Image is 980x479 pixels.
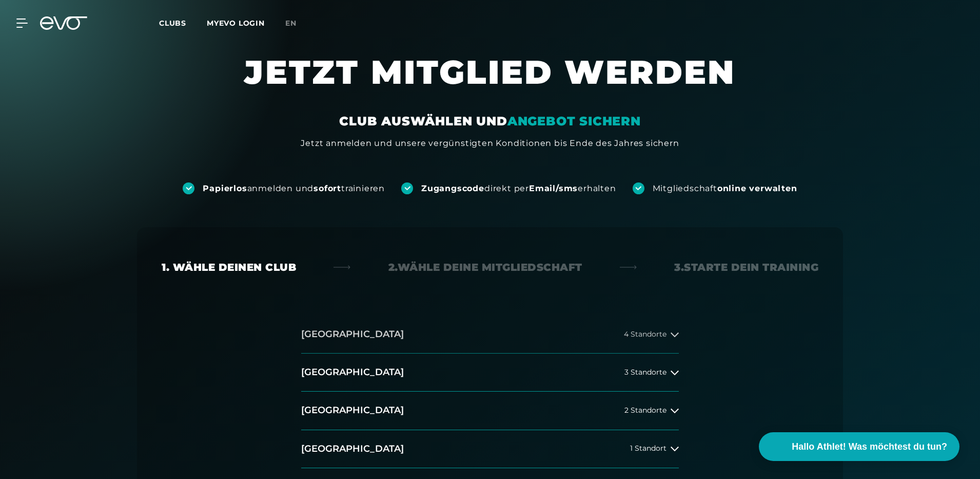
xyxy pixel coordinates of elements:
[301,443,404,455] h2: [GEOGRAPHIC_DATA]
[301,430,679,468] button: [GEOGRAPHIC_DATA]1 Standort
[285,17,309,29] a: en
[717,183,797,193] strong: online verwalten
[207,19,265,28] a: MYEVO LOGIN
[301,328,404,341] h2: [GEOGRAPHIC_DATA]
[421,183,484,193] strong: Zugangscode
[388,260,582,274] div: 2. Wähle deine Mitgliedschaft
[624,407,667,414] span: 2 Standorte
[203,183,385,194] div: anmelden und trainieren
[159,19,186,28] span: Clubs
[162,260,296,274] div: 1. Wähle deinen Club
[624,369,667,376] span: 3 Standorte
[301,137,679,150] div: Jetzt anmelden und unsere vergünstigten Konditionen bis Ende des Jahres sichern
[421,183,616,194] div: direkt per erhalten
[507,114,641,128] em: ANGEBOT SICHERN
[301,354,679,392] button: [GEOGRAPHIC_DATA]3 Standorte
[529,183,578,193] strong: Email/sms
[182,51,798,113] h1: JETZT MITGLIED WERDEN
[301,366,404,379] h2: [GEOGRAPHIC_DATA]
[674,260,818,274] div: 3. Starte dein Training
[630,445,667,452] span: 1 Standort
[301,404,404,417] h2: [GEOGRAPHIC_DATA]
[653,183,797,194] div: Mitgliedschaft
[159,18,207,28] a: Clubs
[792,440,947,454] span: Hallo Athlet! Was möchtest du tun?
[285,19,297,28] span: en
[759,432,959,461] button: Hallo Athlet! Was möchtest du tun?
[313,183,341,193] strong: sofort
[203,183,247,193] strong: Papierlos
[339,113,640,130] div: CLUB AUSWÄHLEN UND
[624,330,667,338] span: 4 Standorte
[301,392,679,430] button: [GEOGRAPHIC_DATA]2 Standorte
[301,316,679,354] button: [GEOGRAPHIC_DATA]4 Standorte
